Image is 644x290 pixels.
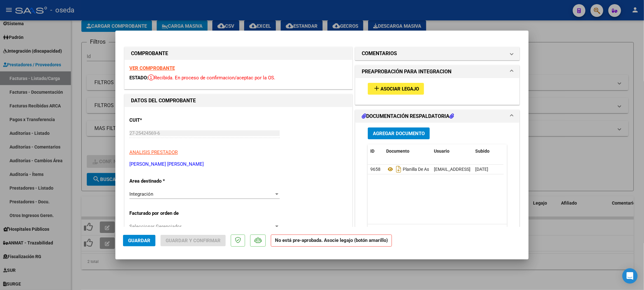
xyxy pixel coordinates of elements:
[129,149,178,155] span: ANALISIS PRESTADOR
[380,86,419,92] span: Asociar Legajo
[129,210,195,217] p: Facturado por orden de
[362,50,397,57] h1: COMENTARIOS
[368,83,424,95] button: Asociar Legajo
[384,144,431,158] datatable-header-cell: Documento
[373,131,425,136] span: Agregar Documento
[128,238,150,243] span: Guardar
[355,78,519,105] div: PREAPROBACIÓN PARA INTEGRACION
[123,235,155,246] button: Guardar
[129,161,347,168] p: [PERSON_NAME] [PERSON_NAME]
[622,268,638,284] div: Open Intercom Messenger
[362,68,451,76] h1: PREAPROBACIÓN PARA INTEGRACION
[271,235,392,247] strong: No está pre-aprobada. Asocie legajo (botón amarillo)
[131,98,196,104] strong: DATOS DEL COMPROBANTE
[370,167,380,172] span: 9658
[394,164,403,174] i: Descargar documento
[475,149,490,154] span: Subido
[355,65,519,78] mat-expansion-panel-header: PREAPROBACIÓN PARA INTEGRACION
[368,127,430,139] button: Agregar Documento
[373,84,380,92] mat-icon: add
[129,117,195,124] p: CUIT
[129,75,148,81] span: ESTADO:
[368,144,384,158] datatable-header-cell: ID
[129,178,195,185] p: Area destinado *
[475,167,488,172] span: [DATE]
[386,167,479,172] span: Planilla De Asistencia Septiembre 2025
[368,224,507,240] div: 1 total
[355,123,519,255] div: DOCUMENTACIÓN RESPALDATORIA
[434,167,542,172] span: [EMAIL_ADDRESS][DOMAIN_NAME] - [PERSON_NAME]
[370,149,374,154] span: ID
[129,224,274,229] span: Seleccionar Gerenciador
[355,110,519,123] mat-expansion-panel-header: DOCUMENTACIÓN RESPALDATORIA
[148,75,275,81] span: Recibida. En proceso de confirmacion/aceptac por la OS.
[161,235,226,246] button: Guardar y Confirmar
[362,112,454,120] h1: DOCUMENTACIÓN RESPALDATORIA
[386,149,409,154] span: Documento
[129,191,153,197] span: Integración
[131,50,168,56] strong: COMPROBANTE
[355,47,519,60] mat-expansion-panel-header: COMENTARIOS
[129,65,175,71] a: VER COMPROBANTE
[431,144,473,158] datatable-header-cell: Usuario
[434,149,449,154] span: Usuario
[166,238,221,243] span: Guardar y Confirmar
[473,144,504,158] datatable-header-cell: Subido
